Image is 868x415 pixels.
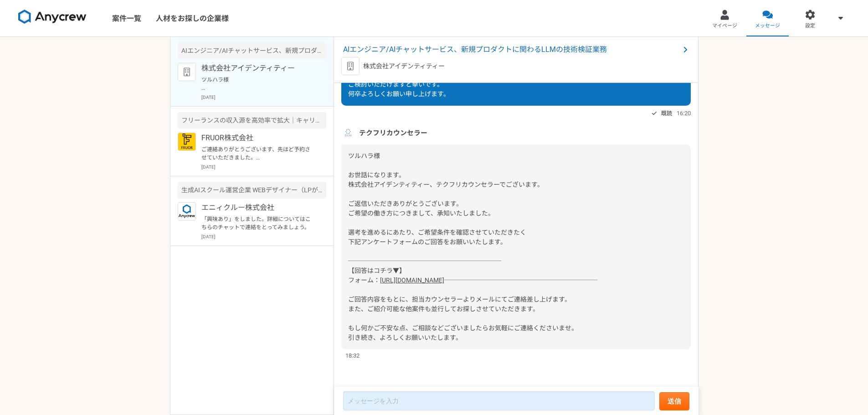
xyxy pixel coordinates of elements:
[677,109,691,118] span: 16:20
[755,22,780,30] span: メッセージ
[345,351,360,360] span: 18:32
[805,22,815,30] span: 設定
[348,277,597,341] span: ──────────────────────── ご回答内容をもとに、担当カウンセラーよりメールにてご連絡差し上げます。 また、ご紹介可能な他案件も並行してお探しさせていただきます。 もし何かご...
[363,61,445,71] p: 株式会社アイデンティティー
[380,277,444,284] a: [URL][DOMAIN_NAME]
[18,10,87,24] img: 8DqYSo04kwAAAAASUVORK5CYII=
[178,112,326,129] div: フリーランスの収入源を高効率で拡大｜キャリアアドバイザー（完全リモート）
[359,128,427,138] span: テクフリカウンセラー
[659,392,689,410] button: 送信
[341,57,360,75] img: default_org_logo-42cde973f59100197ec2c8e796e4974ac8490bb5b08a0eb061ff975e4574aa76.png
[348,152,544,284] span: ツルハラ様 お世話になります。 株式会社アイデンティティー、テクフリカウンセラーでございます。 ご返信いただきありがとうございます。 ご希望の働き方につきまして、承知いたしました。 選考を進める...
[201,202,314,213] p: エニィクルー株式会社
[343,44,680,55] span: AIエンジニア/AIチャットサービス、新規プロダクトに関わるLLMの技術検証業務
[201,164,326,170] p: [DATE]
[712,22,737,30] span: マイページ
[201,63,314,74] p: 株式会社アイデンティティー
[201,76,314,92] p: ツルハラ様 お世話になります。 株式会社アイデンティティー、テクフリカウンセラーでございます。 ご返信いただきありがとうございます。 ご希望の働き方につきまして、承知いたしました。 選考を進める...
[178,133,196,151] img: FRUOR%E3%83%AD%E3%82%B3%E3%82%99.png
[661,108,672,119] span: 既読
[201,215,314,231] p: 「興味あり」をしました。詳細についてはこちらのチャットで連絡をとってみましょう。
[178,202,196,220] img: logo_text_blue_01.png
[178,63,196,81] img: default_org_logo-42cde973f59100197ec2c8e796e4974ac8490bb5b08a0eb061ff975e4574aa76.png
[348,33,679,97] span: ご提示いただきました「1日8時間、週4〜5日」という条件についてですが、私の現状の稼働状況を踏まえますと、1日7時間、週4日（平日） であれば問題なくコミット可能です。 そのため、もしご調整いた...
[178,42,326,59] div: AIエンジニア/AIチャットサービス、新規プロダクトに関わるLLMの技術検証業務
[341,126,355,140] img: unnamed.png
[178,182,326,199] div: 生成AIスクール運営企業 WEBデザイナー（LPがメイン）
[201,133,314,143] p: FRUOR株式会社
[201,94,326,101] p: [DATE]
[201,233,326,240] p: [DATE]
[201,145,314,162] p: ご連絡ありがとうございます、先ほど予約させていただきました。 当日はよろしくお願いします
